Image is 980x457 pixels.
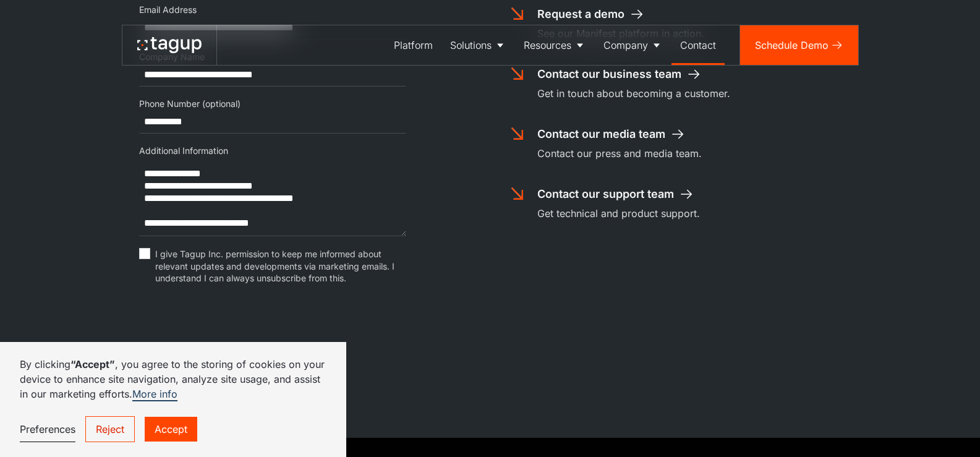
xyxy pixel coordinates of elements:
[537,146,702,161] div: Contact our press and media team.
[755,38,829,53] div: Schedule Demo
[537,186,694,202] a: Contact our support team
[139,145,406,157] div: Additional Information
[671,25,725,65] a: Contact
[132,388,177,401] a: More info
[680,38,716,53] div: Contact
[537,66,702,82] a: Contact our business team
[450,38,492,53] div: Solutions
[139,301,327,349] iframe: reCAPTCHA
[515,25,595,65] a: Resources
[537,66,681,82] div: Contact our business team
[740,25,858,65] a: Schedule Demo
[537,126,686,142] a: Contact our media team
[145,417,197,442] a: Accept
[537,86,730,101] div: Get in touch about becoming a customer.
[20,357,326,401] p: By clicking , you agree to the storing of cookies on your device to enhance site navigation, anal...
[441,25,515,65] a: Solutions
[70,358,115,370] strong: “Accept”
[603,38,648,53] div: Company
[394,38,433,53] div: Platform
[595,25,671,65] a: Company
[524,38,571,53] div: Resources
[20,417,75,442] a: Preferences
[139,98,406,110] div: Phone Number (optional)
[85,416,135,442] a: Reject
[537,206,700,221] div: Get technical and product support.
[537,186,674,202] div: Contact our support team
[155,248,406,284] span: I give Tagup Inc. permission to keep me informed about relevant updates and developments via mark...
[537,126,665,142] div: Contact our media team
[385,25,441,65] a: Platform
